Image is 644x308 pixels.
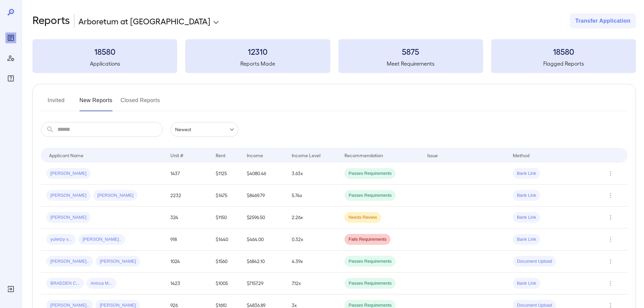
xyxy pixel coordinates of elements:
[185,60,330,68] h5: Reports Made
[344,192,396,199] span: Passes Requirements
[210,207,241,229] td: $1150
[5,73,16,84] div: FAQ
[513,170,540,177] span: Bank Link
[241,185,286,207] td: $8469.79
[344,236,390,243] span: Fails Requirements
[513,192,540,199] span: Bank Link
[338,46,483,57] h3: 5875
[427,151,438,159] div: Issue
[605,190,616,201] button: Row Actions
[241,207,286,229] td: $2596.50
[210,251,241,273] td: $1560
[344,151,383,159] div: Recommendation
[241,163,286,185] td: $4080.46
[170,151,183,159] div: Unit #
[491,60,636,68] h5: Flagged Reports
[344,170,396,177] span: Passes Requirements
[286,273,339,294] td: 7.12x
[241,273,286,294] td: $7157.29
[605,278,616,289] button: Row Actions
[96,258,140,265] span: [PERSON_NAME]
[344,280,396,287] span: Passes Requirements
[210,273,241,294] td: $1005
[344,258,396,265] span: Passes Requirements
[46,258,93,265] span: [PERSON_NAME]..
[247,151,263,159] div: Income
[41,95,71,111] button: Invited
[286,229,339,251] td: 0.32x
[78,236,125,243] span: [PERSON_NAME]..
[605,234,616,245] button: Row Actions
[570,14,636,28] button: Transfer Application
[185,46,330,57] h3: 12310
[241,229,286,251] td: $464.00
[5,32,16,43] div: Reports
[513,151,529,159] div: Method
[87,280,116,287] span: Anicca M...
[32,60,177,68] h5: Applications
[513,236,540,243] span: Bank Link
[210,163,241,185] td: $1125
[46,236,76,243] span: yulietzy v...
[165,229,210,251] td: 918
[292,151,320,159] div: Income Level
[5,53,16,64] div: Manage Users
[5,284,16,294] div: Log Out
[46,280,84,287] span: BRAEDEN C...
[49,151,84,159] div: Applicant Name
[165,163,210,185] td: 1437
[513,214,540,221] span: Bank Link
[286,185,339,207] td: 5.74x
[32,14,70,28] h2: Reports
[605,256,616,267] button: Row Actions
[241,251,286,273] td: $6842.10
[78,16,210,26] p: Arboretum at [GEOGRAPHIC_DATA]
[491,46,636,57] h3: 18580
[121,95,160,111] button: Closed Reports
[344,214,381,221] span: Needs Review
[216,151,226,159] div: Rent
[165,207,210,229] td: 324
[210,185,241,207] td: $1475
[605,168,616,179] button: Row Actions
[513,258,556,265] span: Document Upload
[286,251,339,273] td: 4.39x
[338,60,483,68] h5: Meet Requirements
[286,207,339,229] td: 2.26x
[171,122,238,137] div: Newest
[513,280,540,287] span: Bank Link
[32,39,636,73] summary: 18580Applications12310Reports Made5875Meet Requirements18580Flagged Reports
[93,192,138,199] span: [PERSON_NAME]
[165,185,210,207] td: 2232
[32,46,177,57] h3: 18580
[46,192,91,199] span: [PERSON_NAME]
[46,170,91,177] span: [PERSON_NAME]
[165,251,210,273] td: 1024
[210,229,241,251] td: $1440
[605,212,616,223] button: Row Actions
[46,214,91,221] span: [PERSON_NAME]
[79,95,113,111] button: New Reports
[286,163,339,185] td: 3.63x
[165,273,210,294] td: 1423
